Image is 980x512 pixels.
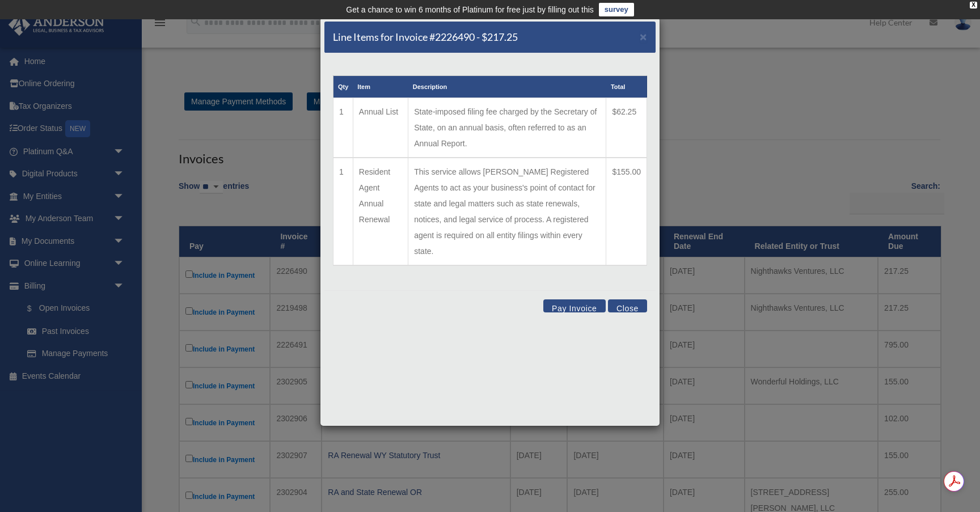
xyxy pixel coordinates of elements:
[408,98,606,158] td: State-imposed filing fee charged by the Secretary of State, on an annual basis, often referred to...
[333,98,353,158] td: 1
[353,98,408,158] td: Annual List
[608,299,647,312] button: Close
[408,76,606,98] th: Description
[346,3,594,16] div: Get a chance to win 6 months of Platinum for free just by filling out this
[606,76,647,98] th: Total
[970,2,977,9] div: close
[333,30,518,44] h5: Line Items for Invoice #2226490 - $217.25
[606,158,647,265] td: $155.00
[333,76,353,98] th: Qty
[333,158,353,265] td: 1
[408,158,606,265] td: This service allows [PERSON_NAME] Registered Agents to act as your business's point of contact fo...
[599,3,634,16] a: survey
[543,299,606,312] button: Pay Invoice
[353,76,408,98] th: Item
[640,31,647,43] button: Close
[640,30,647,43] span: ×
[353,158,408,265] td: Resident Agent Annual Renewal
[606,98,647,158] td: $62.25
